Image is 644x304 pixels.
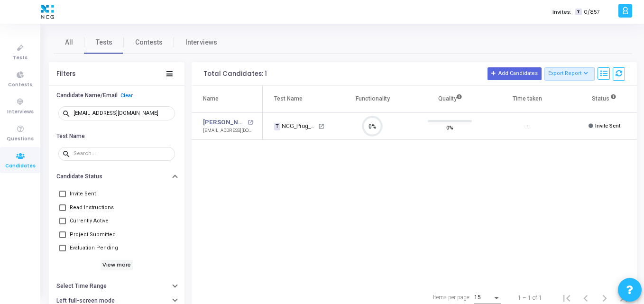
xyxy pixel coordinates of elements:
[203,127,253,134] div: [EMAIL_ADDRESS][DOMAIN_NAME]
[513,93,542,104] div: Time taken
[595,123,620,129] span: Invite Sent
[263,86,334,112] th: Test Name
[70,229,116,240] span: Project Submitted
[5,162,36,170] span: Candidates
[56,173,102,180] h6: Candidate Status
[56,133,85,140] h6: Test Name
[62,109,74,118] mat-icon: search
[552,8,571,16] label: Invites:
[56,70,75,78] div: Filters
[135,37,163,47] span: Contests
[70,188,96,200] span: Invite Sent
[49,169,184,184] button: Candidate Status
[203,93,219,104] div: Name
[584,8,600,16] span: 0/857
[49,88,184,103] button: Candidate Name/EmailClear
[488,67,542,80] button: Add Candidates
[474,294,481,301] span: 15
[70,215,109,227] span: Currently Active
[49,129,184,143] button: Test Name
[49,279,184,294] button: Select Time Range
[74,111,171,116] input: Search...
[74,151,171,157] input: Search...
[120,92,133,99] a: Clear
[185,37,217,47] span: Interviews
[518,294,542,302] div: 1 – 1 of 1
[544,67,595,81] button: Export Report
[248,120,253,125] mat-icon: open_in_new
[274,123,280,130] span: T
[446,122,453,132] span: 0%
[318,123,324,129] mat-icon: open_in_new
[203,70,267,78] div: Total Candidates: 1
[38,2,56,21] img: logo
[56,92,118,99] h6: Candidate Name/Email
[62,149,74,158] mat-icon: search
[70,202,114,213] span: Read Instructions
[13,54,28,62] span: Tests
[8,81,32,89] span: Contests
[411,86,488,112] th: Quality
[433,293,470,302] div: Items per page:
[101,260,133,270] h6: View more
[65,37,73,47] span: All
[7,108,34,116] span: Interviews
[334,86,411,112] th: Functionality
[474,295,501,301] mat-select: Items per page:
[96,37,112,47] span: Tests
[274,122,317,130] div: NCG_Prog_JavaFS_2025_Test
[70,242,118,254] span: Evaluation Pending
[7,135,34,143] span: Questions
[203,118,245,127] a: [PERSON_NAME]
[566,86,643,112] th: Status
[526,122,528,130] div: -
[56,283,107,290] h6: Select Time Range
[575,9,581,16] span: T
